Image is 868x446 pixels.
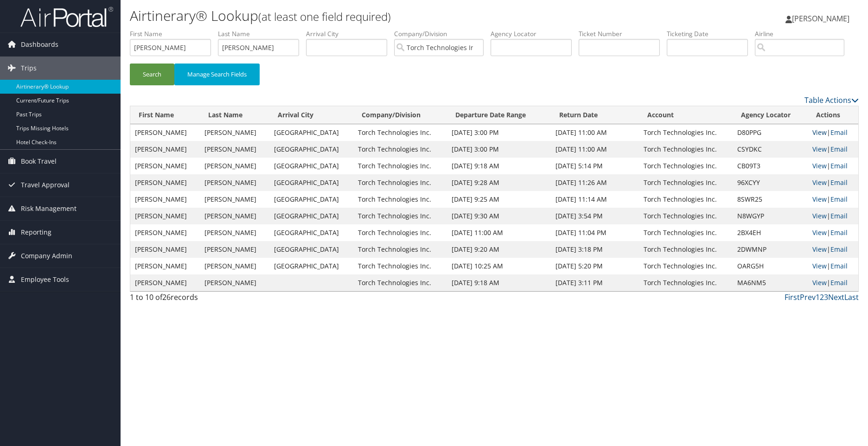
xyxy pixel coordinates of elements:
[551,174,639,191] td: [DATE] 11:26 AM
[447,106,551,124] th: Departure Date Range: activate to sort column ascending
[639,191,733,208] td: Torch Technologies Inc.
[130,274,200,291] td: [PERSON_NAME]
[808,106,858,124] th: Actions
[551,224,639,241] td: [DATE] 11:04 PM
[200,124,269,141] td: [PERSON_NAME]
[551,141,639,158] td: [DATE] 11:00 AM
[733,191,808,208] td: 8SWR25
[800,292,816,302] a: Prev
[812,128,827,137] a: View
[551,124,639,141] td: [DATE] 11:00 AM
[447,191,551,208] td: [DATE] 9:25 AM
[551,258,639,274] td: [DATE] 5:20 PM
[639,224,733,241] td: Torch Technologies Inc.
[639,258,733,274] td: Torch Technologies Inc.
[830,278,848,287] a: Email
[808,124,858,141] td: |
[639,106,733,124] th: Account: activate to sort column ascending
[353,191,447,208] td: Torch Technologies Inc.
[830,128,848,137] a: Email
[130,258,200,274] td: [PERSON_NAME]
[200,174,269,191] td: [PERSON_NAME]
[200,106,269,124] th: Last Name: activate to sort column ascending
[353,141,447,158] td: Torch Technologies Inc.
[808,241,858,258] td: |
[130,208,200,224] td: [PERSON_NAME]
[808,191,858,208] td: |
[830,245,848,254] a: Email
[130,292,302,307] div: 1 to 10 of records
[808,258,858,274] td: |
[755,29,851,38] label: Airline
[639,241,733,258] td: Torch Technologies Inc.
[551,274,639,291] td: [DATE] 3:11 PM
[812,278,827,287] a: View
[447,224,551,241] td: [DATE] 11:00 AM
[808,274,858,291] td: |
[733,208,808,224] td: N8WGYP
[130,224,200,241] td: [PERSON_NAME]
[200,258,269,274] td: [PERSON_NAME]
[812,161,827,170] a: View
[306,29,394,38] label: Arrival City
[491,29,579,38] label: Agency Locator
[812,228,827,237] a: View
[130,141,200,158] td: [PERSON_NAME]
[353,258,447,274] td: Torch Technologies Inc.
[353,224,447,241] td: Torch Technologies Inc.
[200,208,269,224] td: [PERSON_NAME]
[269,241,354,258] td: [GEOGRAPHIC_DATA]
[551,106,639,124] th: Return Date: activate to sort column ascending
[21,33,58,56] span: Dashboards
[353,124,447,141] td: Torch Technologies Inc.
[830,261,848,270] a: Email
[733,258,808,274] td: OARG5H
[162,292,171,302] span: 26
[353,241,447,258] td: Torch Technologies Inc.
[21,197,77,220] span: Risk Management
[269,208,354,224] td: [GEOGRAPHIC_DATA]
[551,208,639,224] td: [DATE] 3:54 PM
[269,141,354,158] td: [GEOGRAPHIC_DATA]
[579,29,667,38] label: Ticket Number
[269,174,354,191] td: [GEOGRAPHIC_DATA]
[353,174,447,191] td: Torch Technologies Inc.
[258,9,391,24] small: (at least one field required)
[785,292,800,302] a: First
[733,224,808,241] td: 2BX4EH
[20,6,113,28] img: airportal-logo.png
[353,208,447,224] td: Torch Technologies Inc.
[130,124,200,141] td: [PERSON_NAME]
[808,158,858,174] td: |
[269,224,354,241] td: [GEOGRAPHIC_DATA]
[824,292,828,302] a: 3
[733,141,808,158] td: CSYDKC
[830,228,848,237] a: Email
[130,191,200,208] td: [PERSON_NAME]
[812,245,827,254] a: View
[844,292,859,302] a: Last
[447,274,551,291] td: [DATE] 9:18 AM
[21,268,69,291] span: Employee Tools
[353,158,447,174] td: Torch Technologies Inc.
[200,241,269,258] td: [PERSON_NAME]
[174,64,260,85] button: Manage Search Fields
[667,29,755,38] label: Ticketing Date
[551,158,639,174] td: [DATE] 5:14 PM
[639,274,733,291] td: Torch Technologies Inc.
[816,292,820,302] a: 1
[130,106,200,124] th: First Name: activate to sort column ascending
[269,124,354,141] td: [GEOGRAPHIC_DATA]
[808,141,858,158] td: |
[639,158,733,174] td: Torch Technologies Inc.
[447,174,551,191] td: [DATE] 9:28 AM
[200,141,269,158] td: [PERSON_NAME]
[830,195,848,204] a: Email
[218,29,306,38] label: Last Name
[353,106,447,124] th: Company/Division
[21,244,72,268] span: Company Admin
[269,106,354,124] th: Arrival City: activate to sort column ascending
[269,191,354,208] td: [GEOGRAPHIC_DATA]
[447,241,551,258] td: [DATE] 9:20 AM
[733,106,808,124] th: Agency Locator: activate to sort column ascending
